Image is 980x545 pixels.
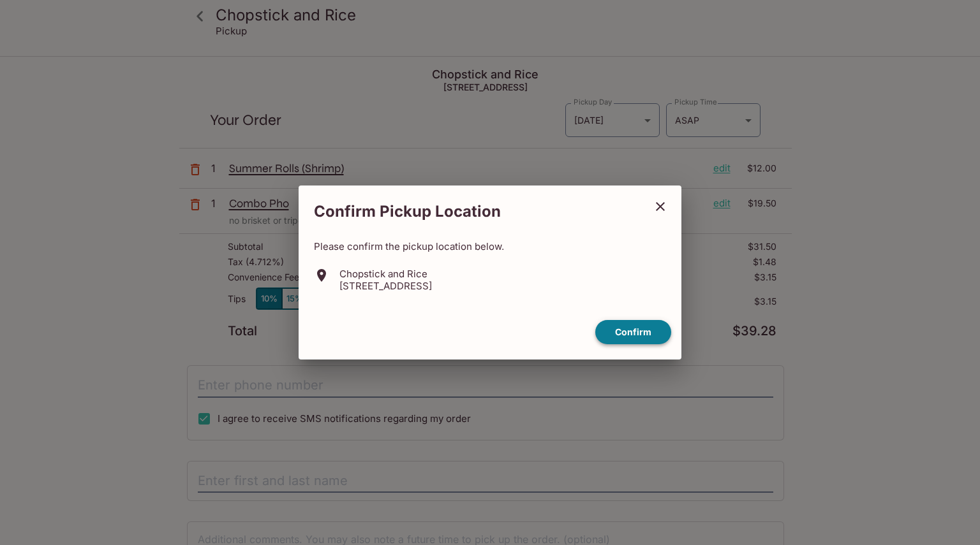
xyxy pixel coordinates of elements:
[339,280,432,292] p: [STREET_ADDRESS]
[339,268,432,280] p: Chopstick and Rice
[644,191,676,222] button: close
[314,240,666,252] p: Please confirm the pickup location below.
[595,320,671,345] button: confirm
[299,196,644,228] h2: Confirm Pickup Location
